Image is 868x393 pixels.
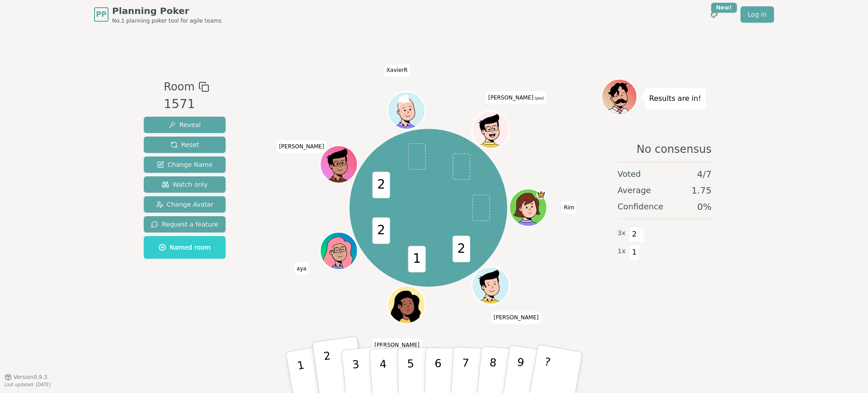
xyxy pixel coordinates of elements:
[94,5,222,24] a: PPPlanning PokerNo.1 planning poker tool for agile teams
[5,382,51,387] span: Last updated: [DATE]
[691,184,712,197] span: 1.75
[159,243,211,252] span: Named room
[649,92,701,105] p: Results are in!
[711,3,737,13] div: New!
[144,137,226,153] button: Reset
[561,201,576,214] span: Click to change your name
[112,5,222,17] span: Planning Poker
[372,218,390,244] span: 2
[164,95,209,114] div: 1571
[162,180,208,189] span: Watch only
[144,176,226,193] button: Watch only
[473,112,508,147] button: Click to change your avatar
[637,142,712,156] span: No consensus
[629,227,640,242] span: 2
[697,200,712,213] span: 0 %
[536,190,546,199] span: Rim is the host
[164,79,194,95] span: Room
[277,140,326,153] span: Click to change your name
[112,17,222,24] span: No.1 planning poker tool for agile teams
[144,216,226,232] button: Request a feature
[486,91,546,104] span: Click to change your name
[372,339,422,351] span: Click to change your name
[618,228,626,238] span: 3 x
[96,9,106,20] span: PP
[408,246,425,273] span: 1
[169,120,201,129] span: Reveal
[384,64,410,77] span: Click to change your name
[156,200,214,209] span: Change Avatar
[144,196,226,213] button: Change Avatar
[491,312,541,324] span: Click to change your name
[706,6,722,23] button: New!
[618,246,626,256] span: 1 x
[144,156,226,173] button: Change Name
[144,117,226,133] button: Reveal
[372,172,390,199] span: 2
[170,140,199,149] span: Reset
[618,200,663,213] span: Confidence
[5,374,47,381] button: Version0.9.3
[453,236,470,262] span: 2
[618,184,651,197] span: Average
[294,262,309,275] span: Click to change your name
[144,236,226,259] button: Named room
[618,168,641,180] span: Voted
[533,96,544,100] span: (you)
[741,6,774,23] a: Log in
[697,168,712,180] span: 4 / 7
[14,374,47,381] span: Version 0.9.3
[629,245,640,260] span: 1
[151,220,218,229] span: Request a feature
[157,160,212,169] span: Change Name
